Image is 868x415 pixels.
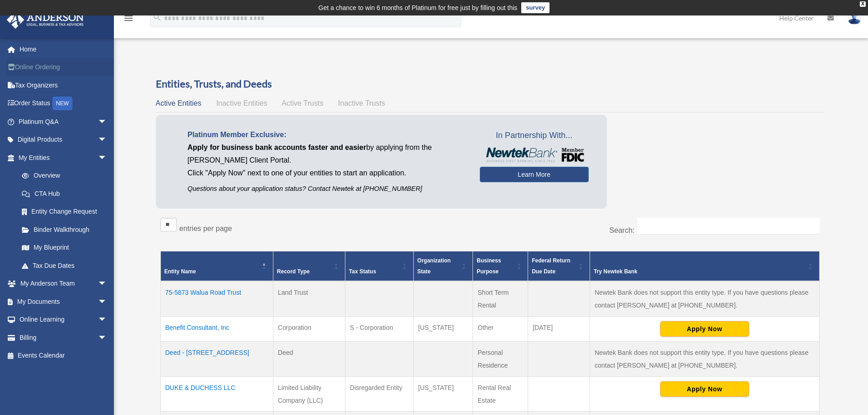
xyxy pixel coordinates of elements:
td: Other [473,317,528,342]
td: S - Corporation [345,317,413,342]
div: NEW [52,97,72,110]
a: Billingarrow_drop_down [6,328,121,347]
a: Overview [13,167,112,185]
a: survey [521,2,550,13]
td: Benefit Consultant, Inc [160,317,273,342]
td: Short Term Rental [473,281,528,317]
button: Apply Now [660,381,749,397]
td: Corporation [273,317,345,342]
img: User Pic [847,11,861,25]
td: Limited Liability Company (LLC) [273,377,345,412]
span: Business Purpose [477,257,501,275]
a: Tax Due Dates [13,256,116,275]
a: Order StatusNEW [6,94,121,113]
td: 75-5873 Walua Road Trust [160,281,273,317]
button: Apply Now [660,321,749,337]
td: [DATE] [528,317,590,342]
a: Tax Organizers [6,76,121,94]
div: close [860,1,866,7]
span: Apply for business bank accounts faster and easier [188,143,366,151]
a: Learn More [480,167,589,182]
td: [US_STATE] [413,317,473,342]
a: My Documentsarrow_drop_down [6,292,121,311]
td: Newtek Bank does not support this entity type. If you have questions please contact [PERSON_NAME]... [590,281,819,317]
a: My Anderson Teamarrow_drop_down [6,275,121,293]
p: by applying from the [PERSON_NAME] Client Portal. [188,141,466,167]
a: My Blueprint [13,239,116,257]
span: Active Trusts [282,99,324,107]
a: Online Ordering [6,58,121,77]
th: Federal Return Due Date: Activate to sort [528,251,590,282]
span: Federal Return Due Date [532,257,570,275]
span: Organization State [417,257,451,275]
a: Digital Productsarrow_drop_down [6,131,121,149]
td: Deed - [STREET_ADDRESS] [160,342,273,377]
span: Inactive Entities [216,99,267,107]
span: arrow_drop_down [98,113,116,131]
a: My Entitiesarrow_drop_down [6,149,116,167]
a: Home [6,40,121,58]
a: Binder Walkthrough [13,220,116,239]
p: Click "Apply Now" next to one of your entities to start an application. [188,167,466,179]
span: Record Type [277,268,310,275]
td: Disregarded Entity [345,377,413,412]
td: Personal Residence [473,342,528,377]
span: Active Entities [156,99,201,107]
th: Organization State: Activate to sort [413,251,473,282]
span: arrow_drop_down [98,311,116,329]
label: entries per page [180,225,232,232]
img: NewtekBankLogoSM.png [484,148,584,162]
td: [US_STATE] [413,377,473,412]
span: arrow_drop_down [98,131,116,149]
th: Record Type: Activate to sort [273,251,345,282]
a: menu [123,16,134,24]
td: DUKE & DUCHESS LLC [160,377,273,412]
p: Questions about your application status? Contact Newtek at [PHONE_NUMBER] [188,183,466,195]
th: Business Purpose: Activate to sort [473,251,528,282]
img: Anderson Advisors Platinum Portal [4,11,87,29]
span: arrow_drop_down [98,328,116,347]
span: arrow_drop_down [98,292,116,311]
span: arrow_drop_down [98,149,116,167]
td: Deed [273,342,345,377]
i: menu [123,13,134,24]
i: search [152,12,162,22]
th: Tax Status: Activate to sort [345,251,413,282]
th: Entity Name: Activate to invert sorting [160,251,273,282]
td: Land Trust [273,281,345,317]
span: In Partnership With... [480,128,589,143]
td: Rental Real Estate [473,377,528,412]
h3: Entities, Trusts, and Deeds [156,77,824,91]
a: Entity Change Request [13,203,116,221]
td: Newtek Bank does not support this entity type. If you have questions please contact [PERSON_NAME]... [590,342,819,377]
th: Try Newtek Bank : Activate to sort [590,251,819,282]
span: arrow_drop_down [98,275,116,293]
a: Platinum Q&Aarrow_drop_down [6,113,121,131]
p: Platinum Member Exclusive: [188,128,466,141]
div: Get a chance to win 6 months of Platinum for free just by filling out this [318,2,518,13]
label: Search: [609,226,634,234]
a: Online Learningarrow_drop_down [6,311,121,329]
span: Entity Name [164,268,196,275]
div: Try Newtek Bank [594,266,806,277]
a: Events Calendar [6,347,121,365]
span: Inactive Trusts [338,99,385,107]
span: Tax Status [349,268,376,275]
a: CTA Hub [13,184,116,203]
